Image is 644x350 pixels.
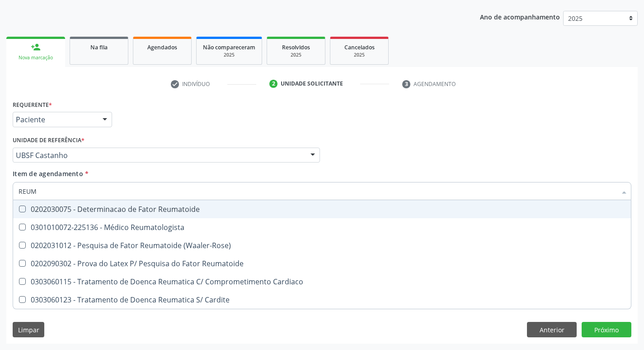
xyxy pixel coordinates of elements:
input: Buscar por procedimentos [19,182,616,200]
label: Unidade de referência [13,134,85,148]
div: 2025 [203,52,255,58]
span: Paciente [16,115,94,124]
div: Unidade solicitante [281,80,343,88]
span: Agendados [147,43,177,51]
span: Resolvidos [282,43,310,51]
span: Na fila [90,43,108,51]
div: 2 [269,80,277,88]
div: Nova marcação [13,54,59,61]
div: 0202090302 - Prova do Latex P/ Pesquisa do Fator Reumatoide [19,260,625,267]
span: Item de agendamento [13,169,83,178]
div: 0202031012 - Pesquisa de Fator Reumatoide (Waaler-Rose) [19,242,625,249]
p: Ano de acompanhamento [480,11,560,22]
div: 0202030075 - Determinacao de Fator Reumatoide [19,206,625,213]
div: 0303060123 - Tratamento de Doenca Reumatica S/ Cardite [19,296,625,303]
span: UBSF Castanho [16,151,301,160]
div: 0301010072-225136 - Médico Reumatologista [19,224,625,231]
div: person_add [31,42,41,52]
span: Não compareceram [203,43,255,51]
button: Próximo [582,322,631,337]
label: Requerente [13,98,52,112]
div: 2025 [337,52,382,58]
div: 0303060115 - Tratamento de Doenca Reumatica C/ Comprometimento Cardiaco [19,278,625,285]
button: Anterior [527,322,577,337]
span: Cancelados [344,43,375,51]
div: 2025 [273,52,319,58]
